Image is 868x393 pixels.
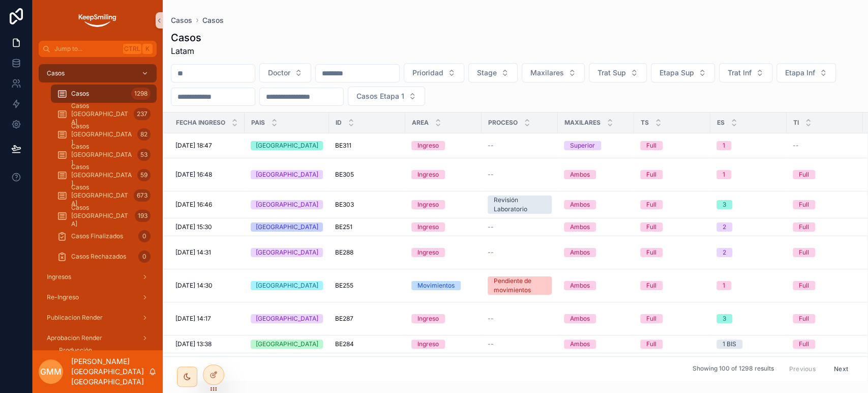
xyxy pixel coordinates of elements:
[799,340,809,349] div: Full
[335,201,354,209] span: BE303
[202,15,224,25] a: Casos
[660,68,694,78] span: Etapa Sup
[417,340,439,349] div: Ingreso
[570,200,590,209] div: Ambos
[488,171,552,179] a: --
[71,90,89,98] span: Casos
[71,252,126,261] span: Casos Rechazados
[336,119,342,127] span: ID
[256,340,318,349] div: [GEOGRAPHIC_DATA]
[175,340,238,348] a: [DATE] 13:38
[728,68,752,78] span: Trat Inf
[251,248,323,257] a: [GEOGRAPHIC_DATA]
[411,170,475,179] a: Ingreso
[488,223,552,231] a: --
[175,223,212,231] span: [DATE] 15:30
[143,45,152,53] span: K
[251,141,323,150] a: [GEOGRAPHIC_DATA]
[51,247,157,266] a: Casos Rechazados0
[785,68,815,78] span: Etapa Inf
[646,314,656,323] div: Full
[570,248,590,257] div: Ambos
[799,170,809,179] div: Full
[793,142,857,150] a: --
[268,68,290,78] span: Doctor
[335,248,399,257] a: BE288
[39,41,157,57] button: Jump to...CtrlK
[411,281,475,290] a: Movimientos
[411,200,475,209] a: Ingreso
[564,248,628,257] a: Ambos
[692,364,773,373] span: Showing 100 of 1298 results
[175,315,238,323] a: [DATE] 14:17
[175,201,212,209] span: [DATE] 16:46
[564,200,628,209] a: Ambos
[39,268,157,286] a: Ingresos
[716,281,781,290] a: 1
[570,314,590,323] div: Ambos
[564,119,601,127] span: Maxilares
[827,360,855,376] button: Next
[335,248,353,257] span: BE288
[793,200,857,209] a: Full
[251,281,323,290] a: [GEOGRAPHIC_DATA]
[723,248,726,257] div: 2
[40,366,62,378] span: GMM
[488,315,494,323] span: --
[488,248,552,257] a: --
[175,248,211,257] span: [DATE] 14:31
[488,142,494,150] span: --
[793,170,857,179] a: Full
[335,340,354,348] span: BE284
[335,201,399,209] a: BE303
[640,248,704,257] a: Full
[564,170,628,179] a: Ambos
[570,141,595,150] div: Superior
[417,200,439,209] div: Ingreso
[256,222,318,232] div: [GEOGRAPHIC_DATA]
[488,340,552,348] a: --
[138,230,151,242] div: 0
[488,248,494,257] span: --
[494,195,546,214] div: Revisión Laboratorio
[646,281,656,290] div: Full
[411,314,475,323] a: Ingreso
[256,281,318,290] div: [GEOGRAPHIC_DATA]
[348,87,425,106] button: Select Button
[477,68,497,78] span: Stage
[134,189,151,202] div: 673
[51,227,157,245] a: Casos Finalizados0
[716,248,781,257] a: 2
[123,44,141,54] span: Ctrl
[137,149,151,161] div: 53
[570,170,590,179] div: Ambos
[51,146,157,164] a: Casos [GEOGRAPHIC_DATA]53
[488,119,518,127] span: Proceso
[51,85,157,103] a: Casos1298
[564,141,628,150] a: Superior
[131,88,151,100] div: 1298
[251,314,323,323] a: [GEOGRAPHIC_DATA]
[530,68,564,78] span: Maxilares
[71,122,133,147] span: Casos [GEOGRAPHIC_DATA]
[488,142,552,150] a: --
[335,223,352,231] span: BE251
[640,340,704,349] a: Full
[564,222,628,232] a: Ambos
[47,314,103,322] span: Publicacion Render
[251,200,323,209] a: [GEOGRAPHIC_DATA]
[51,207,157,225] a: Casos [GEOGRAPHIC_DATA]193
[175,171,238,179] a: [DATE] 16:48
[51,186,157,205] a: Casos [GEOGRAPHIC_DATA]673
[39,288,157,306] a: Re-Ingreso
[793,281,857,290] a: Full
[564,281,628,290] a: Ambos
[417,248,439,257] div: Ingreso
[793,119,799,127] span: TI
[175,201,238,209] a: [DATE] 16:46
[564,314,628,323] a: Ambos
[39,329,157,347] a: Aprobacion Render
[175,282,213,290] span: [DATE] 14:30
[417,281,455,290] div: Movimientos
